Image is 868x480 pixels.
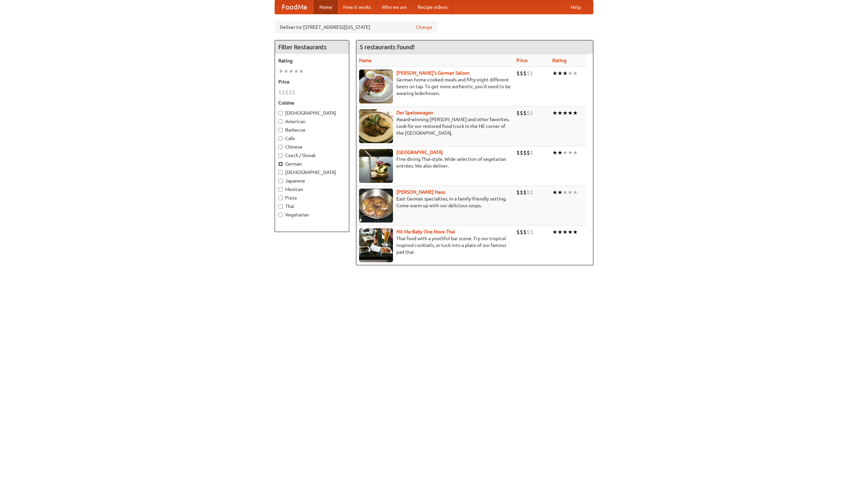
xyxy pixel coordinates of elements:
h5: Rating [278,57,346,64]
li: ★ [557,109,563,117]
li: ★ [568,228,573,236]
label: [DEMOGRAPHIC_DATA] [278,110,346,116]
li: ★ [563,70,568,77]
li: ★ [552,149,557,156]
li: $ [520,189,523,196]
li: ★ [563,149,568,156]
li: ★ [294,68,299,75]
li: $ [530,189,533,196]
li: $ [516,189,520,196]
li: ★ [568,189,573,196]
li: $ [520,149,523,156]
input: American [278,119,283,124]
li: ★ [568,149,573,156]
li: ★ [573,149,578,156]
li: $ [527,149,530,156]
label: Barbecue [278,127,346,133]
label: [DEMOGRAPHIC_DATA] [278,169,346,176]
li: $ [523,228,527,236]
input: Mexican [278,187,283,192]
li: ★ [573,228,578,236]
li: $ [530,228,533,236]
li: $ [523,189,527,196]
li: ★ [563,228,568,236]
img: kohlhaus.jpg [359,189,393,223]
li: ★ [573,109,578,117]
li: ★ [552,189,557,196]
label: Chinese [278,143,346,150]
li: ★ [557,149,563,156]
li: $ [285,89,289,96]
a: Hit Me Baby One More Thai [396,229,455,234]
label: American [278,118,346,125]
label: Thai [278,203,346,210]
div: Deliver to: [STREET_ADDRESS][US_STATE] [275,21,437,33]
h4: Filter Restaurants [275,40,349,54]
a: [PERSON_NAME]'s German Saloon [396,70,470,76]
img: speisewagen.jpg [359,109,393,143]
li: $ [530,149,533,156]
li: $ [527,109,530,117]
img: satay.jpg [359,149,393,183]
input: German [278,162,283,166]
a: Der Speisewagen [396,110,433,115]
label: Japanese [278,177,346,184]
input: Vegetarian [278,213,283,217]
li: $ [282,89,285,96]
a: Name [359,58,372,63]
input: Japanese [278,179,283,183]
p: Fine dining Thai-style. Wide selection of vegetarian entrées. We also deliver. [359,156,511,169]
li: $ [520,228,523,236]
li: $ [527,189,530,196]
a: Recipe videos [412,0,453,14]
img: babythai.jpg [359,228,393,262]
input: Czech / Slovak [278,153,283,158]
input: Barbecue [278,128,283,132]
li: $ [516,149,520,156]
input: Cafe [278,136,283,141]
li: $ [527,70,530,77]
ng-pluralize: 5 restaurants found! [360,44,415,50]
li: $ [516,70,520,77]
li: ★ [552,109,557,117]
input: Thai [278,204,283,209]
li: ★ [573,189,578,196]
li: ★ [299,68,304,75]
a: [PERSON_NAME] Haus [396,189,445,195]
li: $ [516,109,520,117]
li: ★ [557,189,563,196]
li: $ [530,70,533,77]
li: ★ [283,68,289,75]
a: Change [416,24,432,31]
img: esthers.jpg [359,70,393,103]
label: Czech / Slovak [278,152,346,159]
li: ★ [568,109,573,117]
li: $ [523,70,527,77]
li: $ [520,70,523,77]
h5: Cuisine [278,99,346,106]
li: ★ [557,70,563,77]
a: Home [314,0,338,14]
a: Price [516,58,528,63]
p: East German specialties, in a family-friendly setting. Come warm up with our delicious soups. [359,195,511,209]
li: ★ [563,189,568,196]
b: [GEOGRAPHIC_DATA] [396,150,443,155]
li: ★ [568,70,573,77]
li: $ [289,89,292,96]
li: $ [516,228,520,236]
li: $ [292,89,295,96]
a: FoodMe [275,0,314,14]
li: ★ [573,70,578,77]
input: [DEMOGRAPHIC_DATA] [278,170,283,175]
label: Mexican [278,186,346,193]
input: Pizza [278,196,283,200]
label: German [278,160,346,167]
a: How it works [338,0,376,14]
li: ★ [552,228,557,236]
li: $ [527,228,530,236]
li: ★ [552,70,557,77]
label: Pizza [278,194,346,201]
input: [DEMOGRAPHIC_DATA] [278,111,283,115]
